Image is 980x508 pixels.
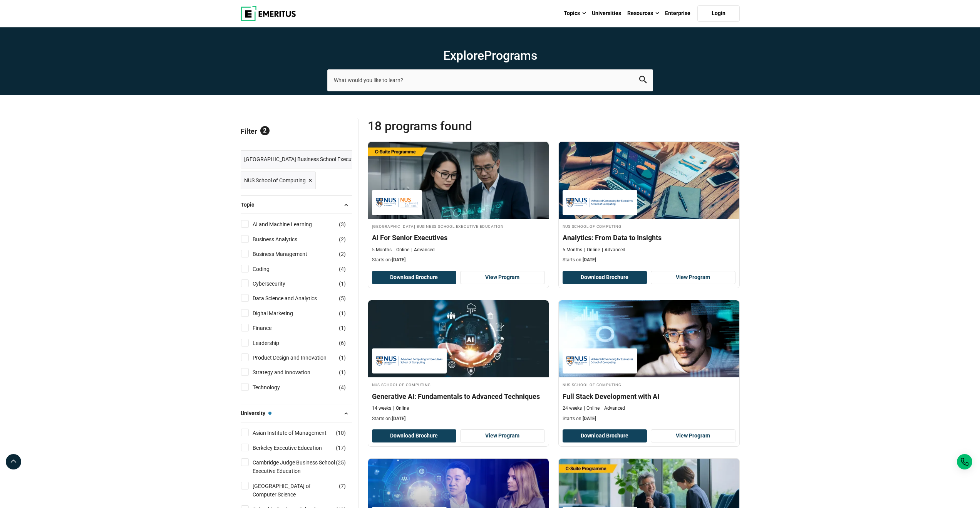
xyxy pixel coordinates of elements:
[372,247,392,253] p: 5 Months
[372,429,457,442] button: Download Brochure
[341,281,344,287] span: 1
[563,415,735,422] p: Starts on:
[253,324,287,332] a: Finance
[368,142,549,267] a: Leadership Course by National University of Singapore Business School Executive Education - Septe...
[327,48,653,63] h1: Explore
[241,150,395,168] a: [GEOGRAPHIC_DATA] Business School Executive Education ×
[559,142,739,219] img: Analytics: From Data to Insights | Online Data Science and Analytics Course
[253,294,332,303] a: Data Science and Analytics
[368,300,549,377] img: Generative AI: Fundamentals to Advanced Techniques | Online Technology Course
[584,405,600,412] p: Online
[339,220,346,229] span: ( )
[566,194,633,211] img: NUS School of Computing
[339,482,346,490] span: ( )
[372,271,457,284] button: Download Brochure
[253,458,351,476] a: Cambridge Judge Business School Executive Education
[338,459,344,466] span: 25
[253,353,342,362] a: Product Design and Innovation
[563,381,735,388] h4: NUS School of Computing
[339,250,346,258] span: ( )
[460,271,545,284] a: View Program
[372,223,545,229] h4: [GEOGRAPHIC_DATA] Business School Executive Education
[253,482,351,499] a: [GEOGRAPHIC_DATA] of Computer Science
[559,142,739,267] a: Data Science and Analytics Course by NUS School of Computing - September 30, 2025 NUS School of C...
[339,368,346,377] span: ( )
[559,300,739,426] a: Coding Course by NUS School of Computing - September 30, 2025 NUS School of Computing NUS School ...
[253,309,308,318] a: Digital Marketing
[253,279,301,288] a: Cybersecurity
[639,76,647,85] button: search
[341,310,344,316] span: 1
[339,339,346,347] span: ( )
[368,118,554,134] span: 18 Programs found
[639,78,647,85] a: search
[260,126,270,135] span: 2
[241,118,352,144] p: Filter
[341,384,344,390] span: 4
[244,155,385,163] span: [GEOGRAPHIC_DATA] Business School Executive Education
[241,199,352,210] button: Topic
[460,429,545,442] a: View Program
[563,223,735,229] h4: NUS School of Computing
[563,247,582,253] p: 5 Months
[338,445,344,451] span: 17
[372,405,391,412] p: 14 weeks
[393,405,409,412] p: Online
[244,176,306,185] span: NUS School of Computing
[339,353,346,362] span: ( )
[566,352,633,370] img: NUS School of Computing
[563,271,647,284] button: Download Brochure
[253,429,342,437] a: Asian Institute of Management
[651,271,735,284] a: View Program
[368,300,549,426] a: Technology Course by NUS School of Computing - September 30, 2025 NUS School of Computing NUS Sch...
[341,236,344,242] span: 2
[392,257,405,262] span: [DATE]
[411,247,435,253] p: Advanced
[339,265,346,273] span: ( )
[372,257,545,263] p: Starts on:
[651,429,735,442] a: View Program
[563,392,735,401] h4: Full Stack Development with AI
[601,405,625,412] p: Advanced
[253,265,285,273] a: Coding
[392,416,405,421] span: [DATE]
[253,250,323,258] a: Business Management
[339,383,346,392] span: ( )
[376,194,418,211] img: National University of Singapore Business School Executive Education
[372,415,545,422] p: Starts on:
[376,352,443,370] img: NUS School of Computing
[308,175,312,186] span: ×
[341,325,344,331] span: 1
[241,172,316,190] a: NUS School of Computing ×
[341,266,344,272] span: 4
[584,247,600,253] p: Online
[241,407,352,419] button: University
[368,142,549,219] img: AI For Senior Executives | Online Leadership Course
[336,444,346,452] span: ( )
[336,458,346,467] span: ( )
[327,69,653,91] input: search-page
[241,200,260,209] span: Topic
[563,233,735,242] h4: Analytics: From Data to Insights
[602,247,625,253] p: Advanced
[372,381,545,388] h4: NUS School of Computing
[253,444,337,452] a: Berkeley Executive Education
[583,257,596,262] span: [DATE]
[583,416,596,421] span: [DATE]
[253,368,326,377] a: Strategy and Innovation
[341,340,344,346] span: 6
[563,257,735,263] p: Starts on:
[341,251,344,257] span: 2
[563,429,647,442] button: Download Brochure
[563,405,582,412] p: 24 weeks
[328,127,352,137] a: Reset all
[372,392,545,401] h4: Generative AI: Fundamentals to Advanced Techniques
[253,339,295,347] a: Leadership
[253,235,313,244] a: Business Analytics
[339,309,346,318] span: ( )
[253,220,327,229] a: AI and Machine Learning
[338,430,344,436] span: 10
[341,221,344,227] span: 3
[341,483,344,489] span: 7
[372,233,545,242] h4: AI For Senior Executives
